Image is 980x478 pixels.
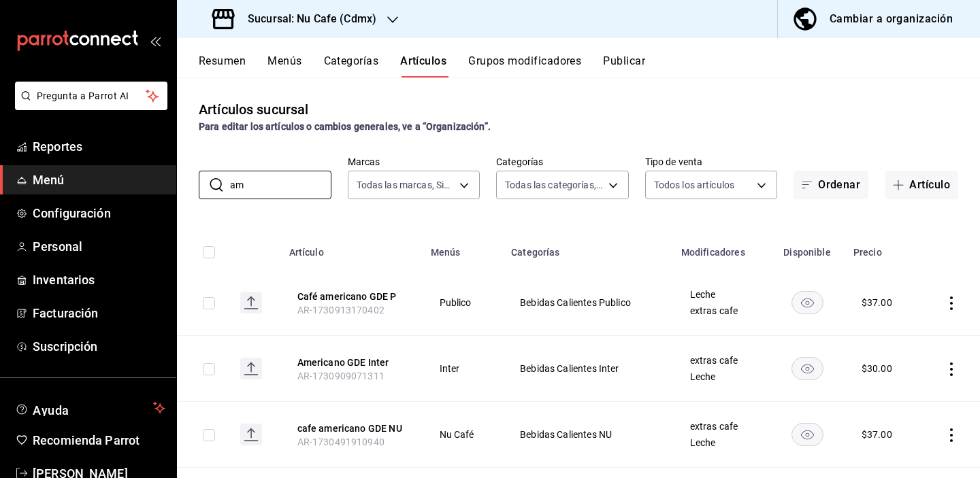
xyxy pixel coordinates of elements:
div: navigation tabs [199,54,980,78]
span: AR-1730913170402 [297,305,385,315]
div: $ 37.00 [862,296,892,309]
span: Ayuda [33,400,148,416]
th: Artículo [281,226,423,270]
button: edit-product-location [297,422,406,435]
span: Reportes [33,137,165,156]
label: Marcas [348,157,480,167]
button: actions [945,296,958,310]
span: Inter [440,364,487,373]
button: availability-product [791,357,823,380]
span: AR-1730491910940 [297,437,385,447]
th: Disponible [769,226,845,270]
span: Todas las categorías, Sin categoría [505,178,604,192]
span: Suscripción [33,337,165,356]
button: actions [945,362,958,376]
strong: Para editar los artículos o cambios generales, ve a “Organización”. [199,121,491,132]
button: Grupos modificadores [468,54,581,78]
label: Categorías [496,157,629,167]
span: Pregunta a Parrot AI [37,89,146,103]
span: Facturación [33,304,165,322]
span: Menú [33,171,165,189]
button: Pregunta a Parrot AI [15,82,167,110]
span: extras cafe [690,306,753,315]
span: Leche [690,372,753,381]
button: Resumen [199,54,246,78]
span: AR-1730909071311 [297,371,385,381]
th: Modificadores [673,226,770,270]
span: Nu Café [440,430,487,439]
div: $ 37.00 [862,428,892,441]
span: extras cafe [690,422,753,431]
div: Cambiar a organización [830,10,953,29]
button: edit-product-location [297,290,406,303]
span: Bebidas Calientes Publico [520,298,656,307]
th: Precio [845,226,919,270]
span: Todas las marcas, Sin marca [357,178,455,192]
span: Recomienda Parrot [33,431,165,449]
button: actions [945,428,958,442]
button: Publicar [603,54,645,78]
div: Artículos sucursal [199,99,308,120]
span: Todos los artículos [654,178,735,192]
span: Inventarios [33,271,165,289]
span: Configuración [33,204,165,222]
span: Bebidas Calientes Inter [520,364,656,373]
button: availability-product [791,291,823,314]
input: Buscar artículo [230,171,331,199]
span: Leche [690,290,753,299]
button: availability-product [791,423,823,446]
button: edit-product-location [297,356,406,369]
th: Menús [423,226,504,270]
span: extras cafe [690,356,753,365]
span: Publico [440,298,487,307]
span: Personal [33,237,165,256]
button: open_drawer_menu [150,35,161,46]
th: Categorías [503,226,673,270]
a: Pregunta a Parrot AI [10,99,167,113]
button: Ordenar [794,171,868,199]
button: Artículos [400,54,446,78]
h3: Sucursal: Nu Cafe (Cdmx) [237,11,376,27]
button: Menús [267,54,301,78]
button: Artículo [885,171,958,199]
button: Categorías [324,54,379,78]
label: Tipo de venta [645,157,778,167]
span: Bebidas Calientes NU [520,430,656,439]
span: Leche [690,438,753,447]
div: $ 30.00 [862,362,892,375]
